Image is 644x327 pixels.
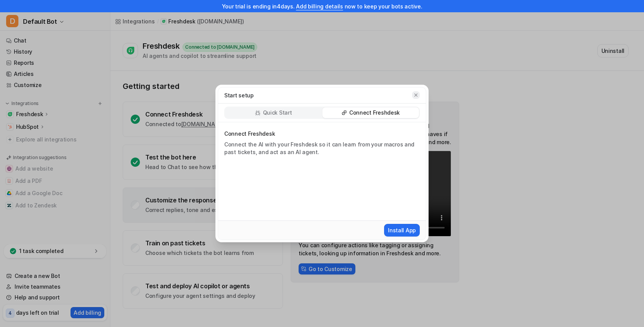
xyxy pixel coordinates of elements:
[384,224,420,237] button: Install App
[349,109,400,117] p: Connect Freshdesk
[263,109,292,117] p: Quick Start
[224,91,254,99] p: Start setup
[224,141,420,156] p: Connect the AI with your Freshdesk so it can learn from your macros and past tickets, and act as ...
[224,130,420,138] p: Connect Freshdesk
